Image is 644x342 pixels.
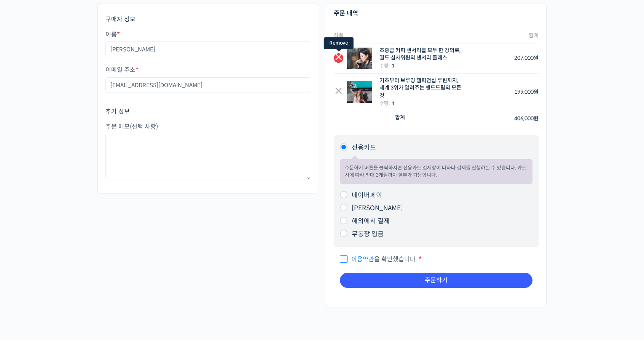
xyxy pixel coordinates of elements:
[514,115,539,122] bdi: 406,000
[105,67,310,74] label: 이메일 주소
[534,115,539,122] span: 원
[334,87,343,97] a: Remove this item
[105,77,310,93] input: username@domain.com
[352,217,390,225] label: 해외에서 결제
[24,253,29,259] span: 홈
[135,66,139,74] abbr: 필수
[105,31,310,38] label: 이름
[334,111,467,126] th: 합계
[340,255,417,263] span: 을 확인했습니다.
[534,54,539,61] span: 원
[340,273,532,288] button: 주문하기
[352,191,382,199] label: 네이버페이
[117,30,120,38] abbr: 필수
[105,15,310,24] h3: 구매자 정보
[379,77,462,99] div: 기초부터 브루잉 챔피언십 루틴까지, 세계 3위가 알려주는 핸드드립의 모든 것
[392,62,395,69] strong: 1
[118,253,127,259] span: 설정
[514,88,539,95] bdi: 199,000
[2,241,50,260] a: 홈
[70,253,79,259] span: 대화
[334,53,343,63] a: Remove this item
[379,47,462,62] div: 초중급 커피 센서리를 모두 한 강의로, 월드 심사위원의 센서리 클래스
[105,123,310,130] label: 주문 메모
[352,204,403,212] label: [PERSON_NAME]
[379,99,462,107] div: 수량:
[50,241,98,260] a: 대화
[345,164,528,179] p: 주문하기 버튼을 클릭하시면 신용카드 결제창이 나타나 결제를 진행하실 수 있습니다. 카드사에 따라 최대 3개월까지 할부가 가능합니다.
[105,107,310,116] h3: 추가 정보
[392,100,395,107] strong: 1
[534,88,539,95] span: 원
[352,230,384,238] label: 무통장 입금
[130,123,158,131] span: (선택 사항)
[419,255,422,263] abbr: 필수
[351,255,374,263] a: 이용약관
[467,28,539,43] th: 합계
[98,241,146,260] a: 설정
[334,9,539,18] h3: 주문 내역
[379,62,462,70] div: 수량:
[514,54,539,61] bdi: 207,000
[334,28,467,43] th: 상품
[352,144,376,152] label: 신용카드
